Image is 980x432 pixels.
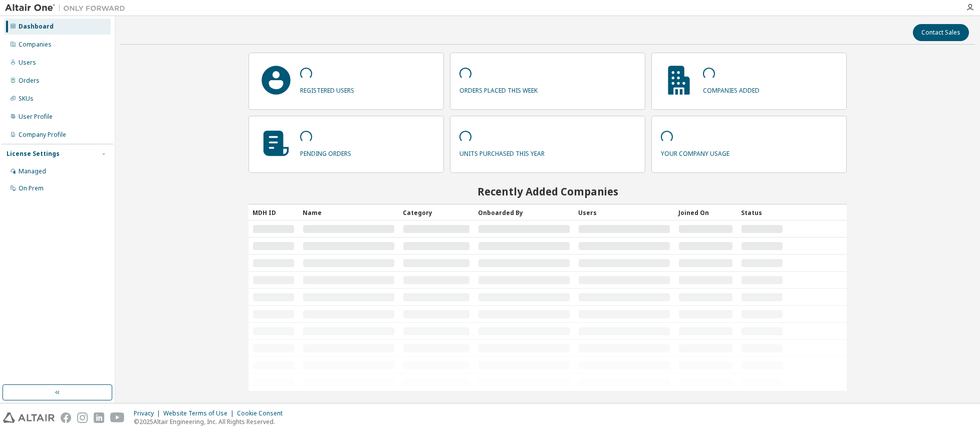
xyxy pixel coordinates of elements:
p: registered users [300,83,354,95]
div: Users [578,204,670,221]
p: units purchased this year [459,146,545,158]
div: Onboarded By [478,204,570,221]
p: pending orders [300,146,351,158]
p: orders placed this week [459,83,538,95]
img: altair_logo.svg [3,412,55,423]
div: Website Terms of Use [163,409,237,417]
img: facebook.svg [61,412,71,423]
div: Privacy [134,409,163,417]
div: On Prem [19,184,44,192]
img: linkedin.svg [94,412,104,423]
div: Name [303,204,395,221]
p: companies added [703,83,760,95]
div: Managed [19,167,46,175]
div: SKUs [19,95,34,103]
p: © 2025 Altair Engineering, Inc. All Rights Reserved. [134,417,289,426]
div: Companies [19,41,52,49]
div: Users [19,59,36,67]
button: Contact Sales [913,24,969,41]
img: youtube.svg [110,412,125,423]
div: Cookie Consent [237,409,289,417]
div: Orders [19,77,40,85]
div: License Settings [7,150,60,158]
div: MDH ID [253,204,295,221]
div: User Profile [19,113,53,121]
div: Dashboard [19,23,54,31]
div: Category [403,204,470,221]
h2: Recently Added Companies [249,185,847,198]
img: Altair One [5,3,130,13]
p: your company usage [661,146,729,158]
div: Status [741,204,783,221]
div: Joined On [678,204,733,221]
img: instagram.svg [77,412,88,423]
div: Company Profile [19,131,66,139]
